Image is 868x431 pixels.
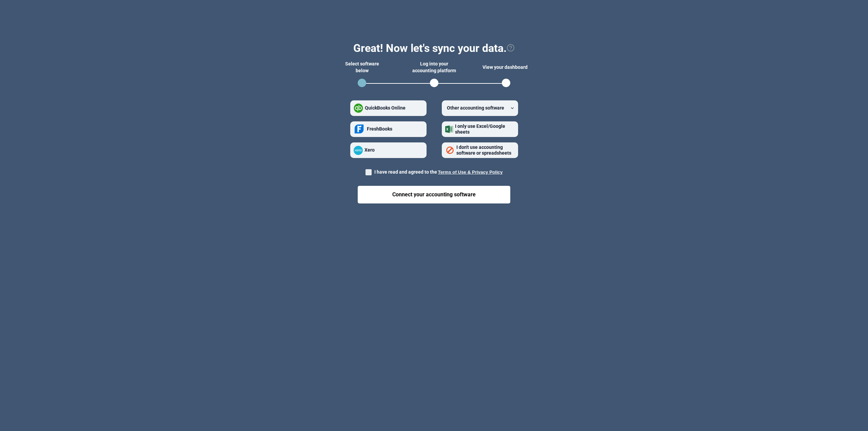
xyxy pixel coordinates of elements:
[367,126,392,132] span: FreshBooks
[365,105,406,111] span: QuickBooks Online
[445,145,455,155] img: none
[455,123,505,135] span: I only use Excel/Google sheets
[364,147,375,153] span: Xero
[338,61,386,74] div: Select software below
[482,61,530,74] div: View your dashboard
[447,105,504,111] span: Other accounting software
[456,144,511,156] span: I don't use accounting software or spreadsheets
[438,170,503,175] button: I have read and agreed to the
[349,79,519,90] ol: Steps Indicator
[430,79,438,87] button: open step 2
[358,186,510,203] button: Connect your accounting software
[353,41,507,56] h1: Great! Now let's sync your data.
[374,169,503,175] span: I have read and agreed to the
[507,41,515,56] button: view accounting link security info
[410,61,458,74] div: Log into your accounting platform
[354,146,363,155] img: xero
[445,125,453,133] img: excel
[354,103,363,113] img: quickbooks-online
[507,44,515,52] svg: view accounting link security info
[358,79,366,87] button: open step 1
[354,122,365,136] img: freshbooks
[502,79,510,87] button: open step 3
